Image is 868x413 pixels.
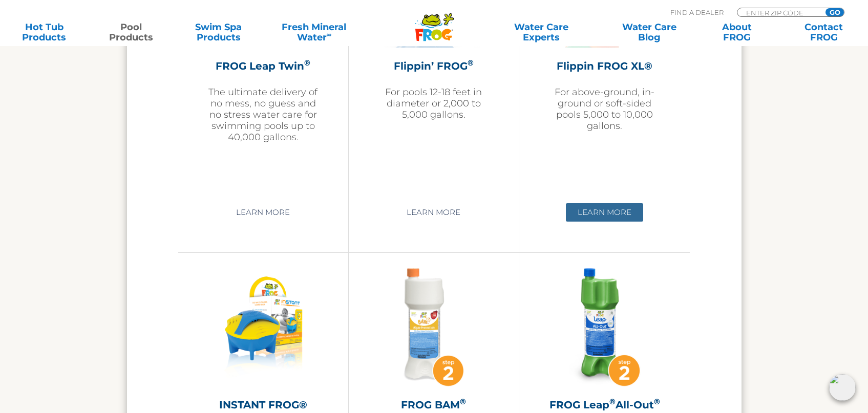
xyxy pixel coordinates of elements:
[204,58,323,74] h2: FROG Leap Twin
[304,58,310,68] sup: ®
[374,58,493,74] h2: Flippin’ FROG
[790,22,858,42] a: ContactFROG
[207,268,319,387] img: InstantFROG_wBox_reflcetion_Holes-Closed-281x300.png
[97,22,165,42] a: PoolProducts
[486,22,596,42] a: Water CareExperts
[703,22,770,42] a: AboutFROG
[395,203,472,222] a: Learn More
[184,22,252,42] a: Swim SpaProducts
[654,397,660,406] sup: ®
[609,397,616,406] sup: ®
[545,397,664,412] h2: FROG Leap All-Out
[460,397,466,406] sup: ®
[745,8,814,17] input: Zip Code Form
[616,22,683,42] a: Water CareBlog
[204,86,323,143] p: The ultimate delivery of no mess, no guess and no stress water care for swimming pools up to 40,0...
[374,86,493,120] p: For pools 12-18 feet in diameter or 2,000 to 5,000 gallons.
[10,22,78,42] a: Hot TubProducts
[670,8,724,17] p: Find A Dealer
[545,58,664,74] h2: Flippin FROG XL®
[204,397,323,412] h2: INSTANT FROG®
[566,203,643,222] a: Learn More
[545,86,664,132] p: For above-ground, in-ground or soft-sided pools 5,000 to 10,000 gallons.
[829,374,856,401] img: openIcon
[272,22,357,42] a: Fresh MineralWater∞
[327,30,332,38] sup: ∞
[374,268,493,387] img: frog-bam-featured-img-v2-300x300.png
[468,58,474,68] sup: ®
[545,268,664,387] img: frog-leap-all-out-featured-img-v2-300x300.png
[374,397,493,412] h2: FROG BAM
[224,203,302,222] a: Learn More
[825,8,844,16] input: GO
